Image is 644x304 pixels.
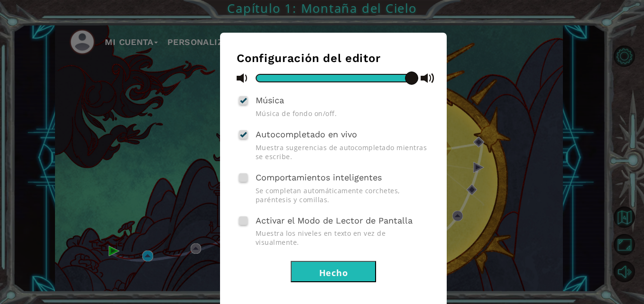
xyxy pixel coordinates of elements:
[256,143,430,161] span: Muestra sugerencias de autocompletado mientras se escribe.
[256,215,413,225] span: Activar el Modo de Lector de Pantalla
[237,52,430,65] h3: Configuración del editor
[256,186,430,204] span: Se completan automáticamente corchetes, paréntesis y comillas.
[256,229,430,247] span: Muestra los niveles en texto en vez de visualmente.
[291,261,376,282] button: Hecho
[256,109,430,118] span: Música de fondo on/off.
[256,172,382,182] span: Comportamientos inteligentes
[256,95,284,105] span: Música
[256,129,357,139] span: Autocompletado en vivo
